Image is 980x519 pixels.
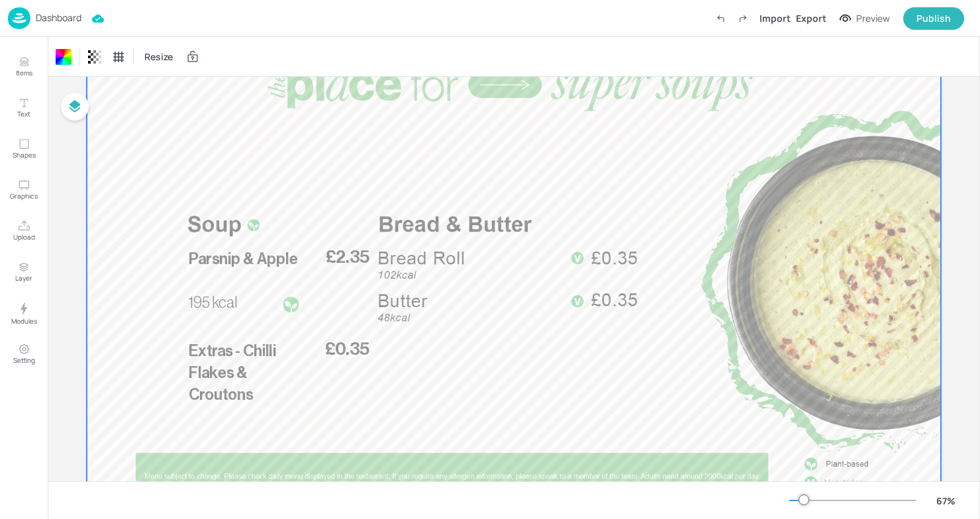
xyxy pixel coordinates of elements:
[326,248,370,266] span: £2.35
[832,9,898,28] button: Preview
[759,11,791,25] div: Import
[903,7,964,30] button: Publish
[709,7,732,30] label: Undo (Ctrl + Z)
[189,251,298,267] span: Parsnip & Apple
[36,13,81,23] p: Dashboard
[916,11,951,26] div: Publish
[189,295,237,310] span: 195 kcal
[325,340,370,358] span: £0.35
[930,494,961,508] div: 67 %
[796,11,826,25] div: Export
[189,343,276,402] span: Extras - Chilli Flakes & Croutons
[8,7,30,29] img: logo-86c26b7e.jpg
[856,11,890,26] div: Preview
[142,50,175,64] span: Resize
[732,7,754,30] label: Redo (Ctrl + Y)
